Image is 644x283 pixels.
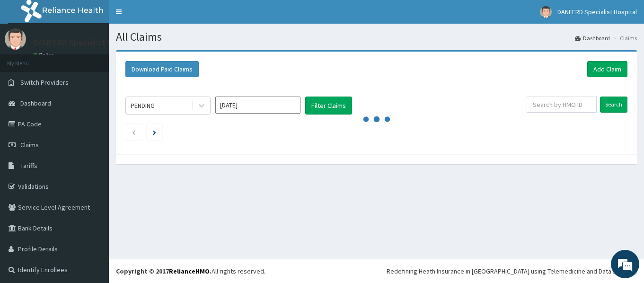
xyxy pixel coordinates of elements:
[131,101,155,110] div: PENDING
[169,267,210,275] a: RelianceHMO
[20,161,37,170] span: Tariffs
[600,97,627,113] input: Search
[387,266,637,276] div: Redefining Heath Insurance in [GEOGRAPHIC_DATA] using Telemedicine and Data Science!
[5,28,26,50] img: User Image
[215,97,300,114] input: Select Month and Year
[540,6,552,18] img: User Image
[305,97,352,115] button: Filter Claims
[575,34,610,42] a: Dashboard
[20,78,69,87] span: Switch Providers
[153,128,156,136] a: Next page
[125,61,199,77] button: Download Paid Claims
[116,31,637,43] h1: All Claims
[132,128,136,136] a: Previous page
[20,99,51,107] span: Dashboard
[109,259,644,283] footer: All rights reserved.
[116,267,212,275] strong: Copyright © 2017 .
[33,38,139,47] p: DANFERD Specialist Hospital
[20,141,39,149] span: Claims
[527,97,597,113] input: Search by HMO ID
[587,61,627,77] a: Add Claim
[611,34,637,42] li: Claims
[557,8,637,16] span: DANFERD Specialist Hospital
[33,52,56,58] a: Online
[362,105,391,133] svg: audio-loading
